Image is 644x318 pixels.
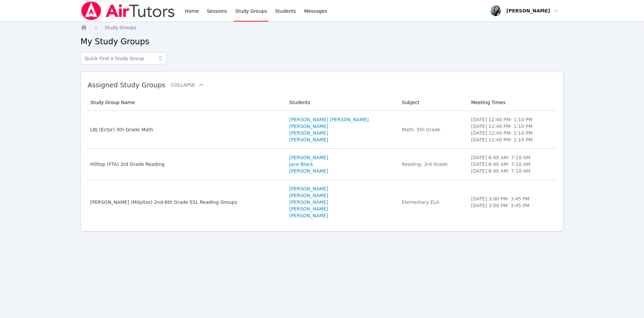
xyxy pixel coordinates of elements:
a: [PERSON_NAME] [289,206,328,212]
span: Assigned Study Groups [88,81,165,89]
a: [PERSON_NAME] [289,192,328,199]
img: Air Tutors [80,1,175,20]
li: [DATE] 12:40 PM - 1:10 PM [471,123,552,130]
tr: [PERSON_NAME] (Milpitas) 2nd-6th Grade ESL Reading Groups[PERSON_NAME][PERSON_NAME][PERSON_NAME][... [88,180,556,224]
th: Meeting Times [467,94,556,111]
th: Students [285,94,398,111]
span: Study Groups [105,25,137,30]
div: LBJ (Ector) 5th Grade Math [90,126,281,133]
a: [PERSON_NAME] [289,136,328,143]
li: [DATE] 6:40 AM - 7:10 AM [471,161,552,168]
a: Study Groups [105,24,137,31]
a: [PERSON_NAME] [289,123,328,130]
div: Reading: 3rd Grade [402,161,463,168]
li: [DATE] 3:00 PM - 3:45 PM [471,202,552,209]
a: [PERSON_NAME] [PERSON_NAME] [289,116,369,123]
nav: Breadcrumb [80,24,563,31]
li: [DATE] 12:40 PM - 1:10 PM [471,116,552,123]
li: [DATE] 6:40 AM - 7:10 AM [471,168,552,174]
div: [PERSON_NAME] (Milpitas) 2nd-6th Grade ESL Reading Groups [90,199,281,206]
tr: Hilltop (FTA) 3rd Grade Reading[PERSON_NAME]Jace Black[PERSON_NAME]Reading: 3rd Grade[DATE] 6:40 ... [88,149,556,180]
a: [PERSON_NAME] [289,130,328,136]
div: Math: 5th Grade [402,126,463,133]
a: [PERSON_NAME] [289,185,328,192]
li: [DATE] 12:40 PM - 1:10 PM [471,136,552,143]
a: [PERSON_NAME] [289,154,328,161]
button: Collapse [171,82,204,88]
input: Quick Find a Study Group [80,52,166,64]
a: [PERSON_NAME] [289,212,328,219]
th: Study Group Name [88,94,285,111]
h2: My Study Groups [80,36,563,47]
li: [DATE] 3:00 PM - 3:45 PM [471,195,552,202]
a: [PERSON_NAME] [289,168,328,174]
li: [DATE] 6:40 AM - 7:10 AM [471,154,552,161]
a: Jace Black [289,161,313,168]
div: Elementary ELA [402,199,463,206]
a: [PERSON_NAME] [289,199,328,206]
th: Subject [398,94,467,111]
span: Messages [304,8,327,14]
li: [DATE] 12:40 PM - 1:10 PM [471,130,552,136]
tr: LBJ (Ector) 5th Grade Math[PERSON_NAME] [PERSON_NAME][PERSON_NAME][PERSON_NAME][PERSON_NAME]Math:... [88,111,556,149]
div: Hilltop (FTA) 3rd Grade Reading [90,161,281,168]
